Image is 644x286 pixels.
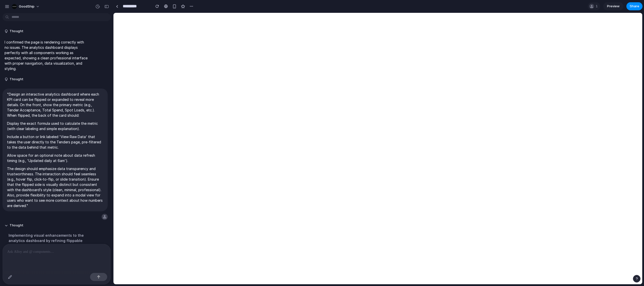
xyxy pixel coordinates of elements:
[7,92,103,118] p: "Design an interactive analytics dashboard where each KPI card can be flipped or expanded to reve...
[630,4,639,9] span: Share
[7,121,103,131] p: Display the exact formula used to calculate the metric (with clear labeling and simple explanation).
[7,166,103,208] p: The design should emphasize data transparency and trustworthiness. The interaction should feel se...
[10,3,42,11] button: GoodShip
[596,4,599,9] span: 1
[19,4,34,9] span: GoodShip
[603,2,623,10] a: Preview
[7,153,103,163] p: Allow space for an optional note about data refresh timing (e.g., 'Updated daily at 6am').
[588,2,600,10] div: 1
[607,4,620,9] span: Preview
[626,2,642,10] button: Share
[7,134,103,150] p: Include a button or link labeled 'View Raw Data' that takes the user directly to the Tenders page...
[5,39,89,71] p: I confirmed the page is rendering correctly with no issues. The analytics dashboard displays perf...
